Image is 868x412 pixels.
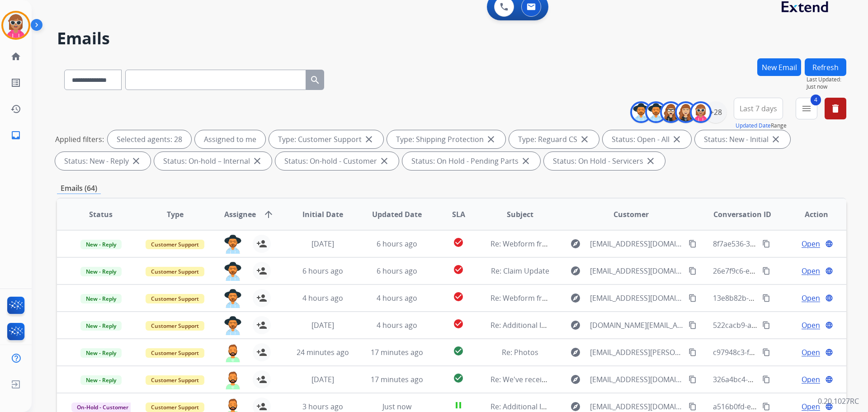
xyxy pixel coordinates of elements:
mat-icon: close [645,156,656,166]
span: Open [802,320,820,331]
span: Open [802,374,820,385]
mat-icon: explore [570,374,581,385]
span: Customer Support [146,321,204,331]
mat-icon: content_copy [689,267,697,275]
mat-icon: close [520,156,531,166]
span: [DATE] [311,320,334,330]
mat-icon: menu [801,103,812,114]
span: On-Hold - Customer [71,403,134,412]
h2: Emails [57,29,846,47]
img: agent-avatar [224,343,242,362]
span: Conversation ID [713,209,771,220]
mat-icon: close [379,156,390,166]
span: [EMAIL_ADDRESS][PERSON_NAME][DOMAIN_NAME] [590,347,683,358]
mat-icon: inbox [10,130,21,141]
img: agent-avatar [224,289,242,308]
mat-icon: content_copy [762,240,770,248]
span: [EMAIL_ADDRESS][DOMAIN_NAME] [590,401,683,412]
span: [EMAIL_ADDRESS][DOMAIN_NAME] [590,374,683,385]
th: Action [772,199,846,230]
mat-icon: language [825,321,833,329]
span: Subject [507,209,533,220]
span: Open [802,293,820,303]
span: 522cacb9-a05f-4e4c-90f3-4ac34e9caeff [713,320,844,330]
span: 17 minutes ago [371,374,423,384]
mat-icon: content_copy [762,267,770,275]
mat-icon: close [363,134,374,145]
mat-icon: person_add [256,293,267,303]
span: Updated Date [372,209,422,220]
span: New - Reply [80,375,122,385]
button: Updated Date [736,122,771,129]
span: Re: Webform from [EMAIL_ADDRESS][DOMAIN_NAME] on [DATE] [491,293,708,303]
mat-icon: close [579,134,590,145]
mat-icon: explore [570,320,581,331]
span: Customer [613,209,649,220]
mat-icon: content_copy [762,375,770,384]
mat-icon: language [825,348,833,356]
div: Type: Shipping Protection [387,130,505,148]
span: 17 minutes ago [371,347,423,357]
mat-icon: language [825,240,833,248]
span: [EMAIL_ADDRESS][DOMAIN_NAME] [590,265,683,276]
span: 8f7ae536-3f91-4a26-b7fa-3a1cf6adccae [713,239,844,249]
mat-icon: pause [453,400,464,411]
p: Emails (64) [57,183,101,194]
mat-icon: explore [570,347,581,358]
mat-icon: content_copy [762,294,770,302]
mat-icon: explore [570,265,581,276]
mat-icon: history [10,104,21,114]
div: +28 [705,101,726,123]
div: Selected agents: 28 [108,130,191,148]
div: Assigned to me [195,130,265,148]
span: 26e7f9c6-e4b4-4354-afb1-c095b24b75a4 [713,266,849,276]
button: New Email [757,58,801,76]
span: Open [802,347,820,358]
span: Re: Claim Update [491,266,549,276]
span: 6 hours ago [302,266,343,276]
mat-icon: home [10,51,21,62]
span: Open [802,265,820,276]
span: Re: Webform from [EMAIL_ADDRESS][DOMAIN_NAME] on [DATE] [491,239,708,249]
mat-icon: language [825,267,833,275]
mat-icon: close [252,156,263,166]
span: 4 hours ago [377,293,417,303]
mat-icon: check_circle [453,318,464,329]
span: Assignee [224,209,256,220]
mat-icon: close [770,134,781,145]
span: 4 hours ago [302,293,343,303]
mat-icon: language [825,403,833,411]
span: [DOMAIN_NAME][EMAIL_ADDRESS][DOMAIN_NAME] [590,320,683,331]
div: Status: New - Reply [55,152,151,170]
mat-icon: check_circle [453,346,464,356]
mat-icon: check_circle [453,264,464,275]
div: Status: On Hold - Pending Parts [402,152,540,170]
span: 4 hours ago [377,320,417,330]
span: SLA [452,209,465,220]
span: Open [802,238,820,249]
mat-icon: language [825,375,833,384]
mat-icon: person_add [256,401,267,412]
p: 0.20.1027RC [818,396,859,407]
span: New - Reply [80,321,122,331]
span: 13e8b82b-a319-4ba3-9a0d-523905b4d689 [713,293,855,303]
span: Initial Date [302,209,343,220]
span: 326a4bc4-d02e-40e4-b365-a7a248b094a0 [713,374,854,384]
span: [DATE] [311,374,334,384]
div: Type: Reguard CS [509,130,599,148]
div: Status: On Hold - Servicers [544,152,665,170]
mat-icon: explore [570,293,581,303]
p: Applied filters: [55,134,104,145]
mat-icon: check_circle [453,237,464,248]
mat-icon: person_add [256,374,267,385]
span: Customer Support [146,375,204,385]
mat-icon: content_copy [689,348,697,356]
span: Open [802,401,820,412]
span: New - Reply [80,348,122,358]
span: New - Reply [80,240,122,249]
div: Status: Open - All [603,130,691,148]
mat-icon: delete [830,103,841,114]
span: Re: We've received your product [491,374,601,384]
mat-icon: arrow_upward [263,209,274,220]
span: Re: Additional Information [491,402,580,412]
